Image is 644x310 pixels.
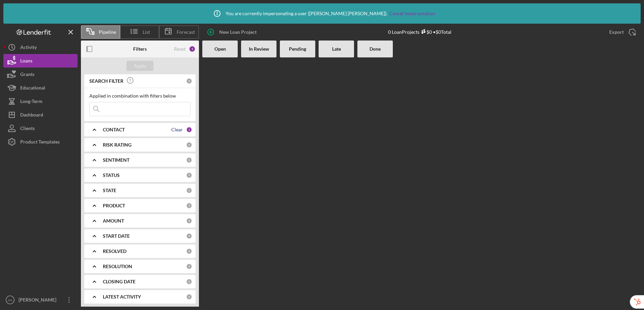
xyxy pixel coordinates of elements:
[126,61,153,71] button: Apply
[103,218,124,224] b: AMOUNT
[609,25,624,39] div: Export
[3,293,78,307] button: AA[PERSON_NAME]
[103,142,131,148] b: RISK RATING
[20,122,35,137] div: Clients
[143,29,150,35] span: List
[103,203,125,208] b: PRODUCT
[370,46,381,52] b: Done
[389,11,435,16] a: Cancel Impersonation
[186,218,192,224] div: 0
[3,41,78,54] button: Activity
[186,248,192,254] div: 0
[3,135,78,149] button: Product Templates
[186,294,192,300] div: 0
[103,127,125,132] b: CONTACT
[103,157,129,163] b: SENTIMENT
[99,29,116,35] span: Pipeline
[219,25,257,39] div: New Loan Project
[186,187,192,193] div: 0
[20,68,34,83] div: Grants
[103,233,130,239] b: START DATE
[20,135,60,150] div: Product Templates
[214,46,226,52] b: Open
[186,78,192,84] div: 0
[8,298,12,302] text: AA
[603,25,641,39] button: Export
[20,54,32,69] div: Loans
[186,127,192,133] div: 1
[103,249,126,254] b: RESOLVED
[103,279,136,284] b: CLOSING DATE
[174,46,185,52] div: Reset
[103,264,132,269] b: RESOLUTION
[186,279,192,285] div: 0
[186,263,192,269] div: 0
[186,142,192,148] div: 0
[177,29,195,35] span: Forecast
[186,233,192,239] div: 0
[388,29,451,35] div: 0 Loan Projects • $0 Total
[171,127,183,132] div: Clear
[332,46,341,52] b: Late
[289,46,306,52] b: Pending
[3,122,78,135] button: Clients
[20,108,43,123] div: Dashboard
[103,173,120,178] b: STATUS
[186,157,192,163] div: 0
[134,61,146,71] div: Apply
[209,5,435,22] div: You are currently impersonating a user ( [PERSON_NAME] [PERSON_NAME] ).
[89,78,123,84] b: SEARCH FILTER
[103,188,116,193] b: STATE
[202,25,263,39] button: New Loan Project
[186,203,192,209] div: 0
[20,41,37,56] div: Activity
[3,68,78,81] button: Grants
[186,172,192,178] div: 0
[249,46,269,52] b: In Review
[133,46,147,52] b: Filters
[419,29,432,35] div: $0
[89,93,191,99] div: Applied in combination with filters below
[20,95,42,110] div: Long-Term
[3,95,78,108] button: Long-Term
[103,294,141,300] b: LATEST ACTIVITY
[3,54,78,68] button: Loans
[3,108,78,122] button: Dashboard
[17,293,61,308] div: [PERSON_NAME]
[189,46,196,52] div: 1
[3,81,78,95] button: Educational
[20,81,45,96] div: Educational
